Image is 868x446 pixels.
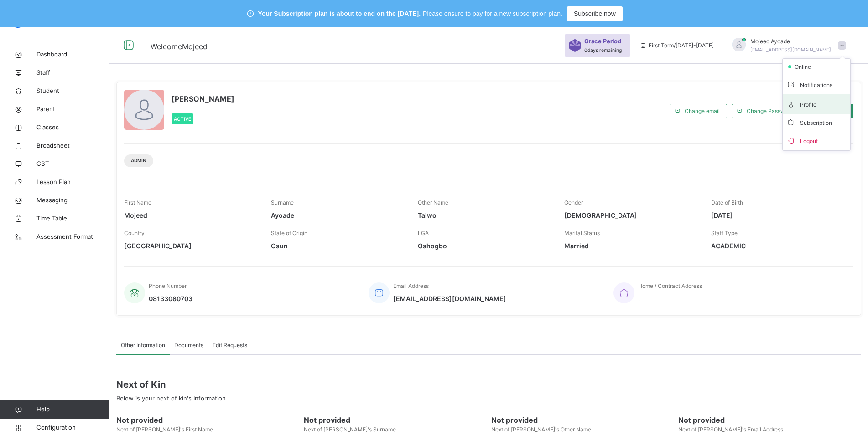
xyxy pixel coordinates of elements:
[36,159,109,169] span: CBT
[564,210,697,220] span: [DEMOGRAPHIC_DATA]
[639,41,714,50] span: session/term information
[36,105,109,114] span: Parent
[564,230,600,236] span: Marital Status
[711,241,844,251] span: ACADEMIC
[783,94,850,114] li: dropdown-list-item-text-4
[564,199,583,206] span: Gender
[678,426,783,433] span: Next of [PERSON_NAME]'s Email Address
[491,426,591,433] span: Next of [PERSON_NAME]'s Other Name
[786,134,847,147] span: Logout
[116,426,213,433] span: Next of [PERSON_NAME]'s First Name
[149,282,187,289] span: Phone Number
[711,210,844,220] span: [DATE]
[783,59,850,75] li: dropdown-list-item-null-2
[304,415,487,425] span: Not provided
[783,114,850,131] li: dropdown-list-item-null-6
[418,199,448,206] span: Other Name
[723,37,851,54] div: MojeedAyoade
[36,405,109,414] span: Help
[569,39,581,52] img: sticker-purple.71386a28dfed39d6af7621340158ba97.svg
[750,37,831,46] span: Mojeed Ayoade
[678,415,861,425] span: Not provided
[124,210,257,220] span: Mojeed
[564,241,697,251] span: Married
[423,9,562,19] span: Please ensure to pay for a new subscription plan.
[304,426,396,433] span: Next of [PERSON_NAME]'s Surname
[36,87,109,96] span: Student
[638,294,702,303] span: ,
[36,232,109,241] span: Assessment Format
[584,47,622,53] span: 0 days remaining
[151,42,208,51] span: Welcome Mojeed
[783,75,850,94] li: dropdown-list-item-text-3
[36,123,109,132] span: Classes
[36,214,109,223] span: Time Table
[418,241,551,251] span: Oshogbo
[124,199,151,206] span: First Name
[213,341,247,349] span: Edit Requests
[36,178,109,187] span: Lesson Plan
[124,241,257,251] span: [GEOGRAPHIC_DATA]
[783,131,850,150] li: dropdown-list-item-buttom-7
[149,294,192,303] span: 08133080703
[638,282,702,289] span: Home / Contract Address
[393,294,506,303] span: [EMAIL_ADDRESS][DOMAIN_NAME]
[491,415,674,425] span: Not provided
[36,423,109,432] span: Configuration
[685,107,720,115] span: Change email
[584,37,621,46] span: Grace Period
[124,230,145,236] span: Country
[786,119,832,126] span: Subscription
[750,47,831,52] span: [EMAIL_ADDRESS][DOMAIN_NAME]
[116,378,861,391] span: Next of Kin
[36,68,109,77] span: Staff
[131,157,146,164] span: Admin
[393,282,429,289] span: Email Address
[174,341,203,349] span: Documents
[574,9,616,19] span: Subscribe now
[786,98,847,110] span: Profile
[794,63,816,71] span: online
[36,50,109,59] span: Dashboard
[271,241,404,251] span: Osun
[418,210,551,220] span: Taiwo
[786,78,847,91] span: Notifications
[174,116,191,122] span: Active
[418,230,429,236] span: LGA
[116,415,299,425] span: Not provided
[36,196,109,205] span: Messaging
[121,341,165,349] span: Other Information
[747,107,793,115] span: Change Password
[271,210,404,220] span: Ayoade
[172,93,234,104] span: [PERSON_NAME]
[271,230,307,236] span: State of Origin
[271,199,294,206] span: Surname
[36,141,109,150] span: Broadsheet
[711,199,743,206] span: Date of Birth
[258,9,421,19] span: Your Subscription plan is about to end on the [DATE].
[711,230,738,236] span: Staff Type
[116,395,226,402] span: Below is your next of kin's Information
